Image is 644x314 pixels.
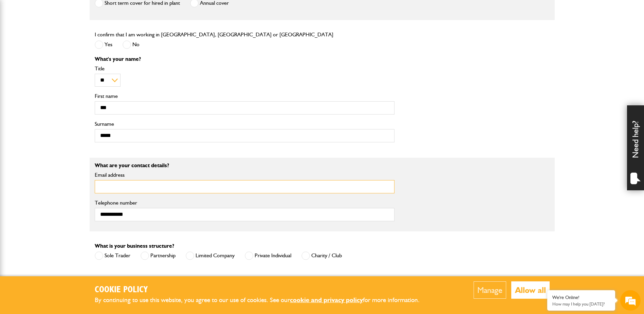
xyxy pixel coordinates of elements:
label: Charity / Club [301,251,342,260]
label: No [123,40,140,49]
a: cookie and privacy policy [290,296,363,304]
label: First name [95,93,394,99]
p: By continuing to use this website, you agree to our use of cookies. See our for more information. [95,295,431,306]
input: Enter your last name [9,63,124,78]
label: Email address [95,172,394,178]
em: Start Chat [92,209,123,219]
textarea: Type your message and hit 'Enter' [9,123,124,204]
img: d_20077148190_company_1631870298795_20077148190 [12,38,29,47]
label: Partnership [141,251,176,260]
button: Manage [474,281,506,299]
div: We're Online! [552,295,610,300]
label: Surname [95,121,394,127]
p: What's your name? [95,56,394,62]
div: Need help? [627,105,644,190]
label: I confirm that I am working in [GEOGRAPHIC_DATA], [GEOGRAPHIC_DATA] or [GEOGRAPHIC_DATA] [95,32,333,37]
button: Allow all [511,281,550,299]
label: Title [95,66,394,71]
label: Yes [95,40,112,49]
input: Enter your email address [9,83,124,98]
div: Chat with us now [35,38,114,47]
p: What are your contact details? [95,163,394,168]
label: What is your business structure? [95,243,174,249]
input: Enter your phone number [9,103,124,118]
label: Limited Company [186,251,235,260]
p: How may I help you today? [552,301,610,307]
h2: Cookie Policy [95,285,431,295]
label: Private Individual [245,251,291,260]
div: Minimize live chat window [111,3,128,20]
label: Sole Trader [95,251,130,260]
label: Telephone number [95,200,394,206]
